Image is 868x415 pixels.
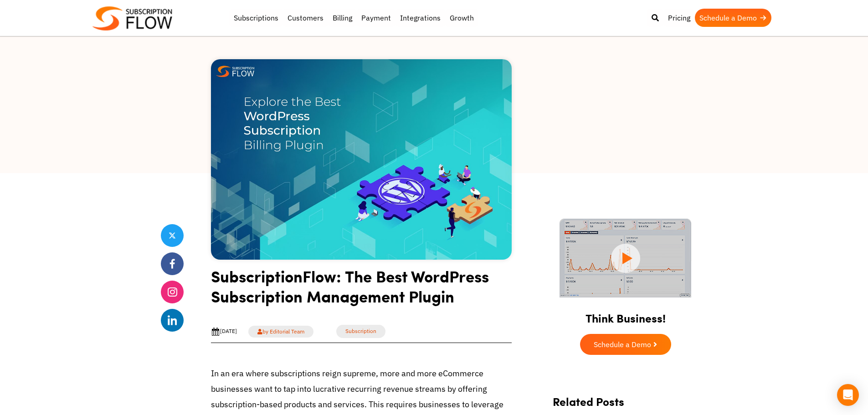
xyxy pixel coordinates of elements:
div: [DATE] [211,327,237,336]
a: Pricing [663,9,695,27]
a: Schedule a Demo [580,334,671,355]
img: Subscriptionflow [92,6,172,31]
span: Schedule a Demo [594,341,651,348]
img: best WordPress subscription billing plugin [211,59,512,260]
a: by Editorial Team [248,326,313,338]
a: Subscriptions [229,9,283,27]
a: Integrations [395,9,445,27]
a: Growth [445,9,478,27]
img: intro video [560,219,691,297]
a: Schedule a Demo [695,9,771,27]
a: Subscription [336,325,385,338]
div: Open Intercom Messenger [837,384,859,406]
a: Customers [283,9,328,27]
h1: SubscriptionFlow: The Best WordPress Subscription Management Plugin [211,266,512,313]
h2: Think Business! [544,300,708,329]
a: Payment [357,9,395,27]
a: Billing [328,9,357,27]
